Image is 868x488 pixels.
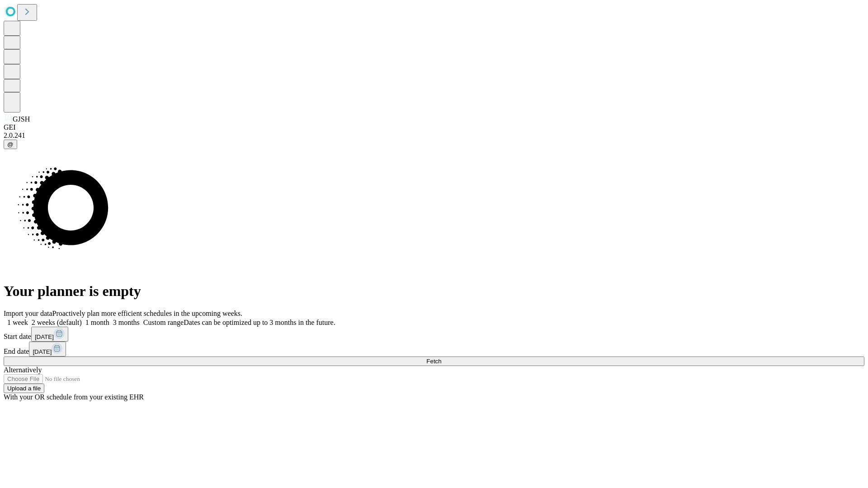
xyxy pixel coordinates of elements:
div: 2.0.241 [4,131,864,140]
span: With your OR schedule from your existing EHR [4,393,144,401]
button: @ [4,140,17,149]
span: [DATE] [35,333,54,340]
button: [DATE] [29,342,66,357]
button: Fetch [4,357,864,366]
span: 1 week [7,319,28,326]
span: 2 weeks (default) [32,319,82,326]
div: End date [4,342,864,357]
span: 3 months [113,319,140,326]
span: Alternatively [4,366,42,374]
span: [DATE] [33,348,52,355]
h1: Your planner is empty [4,283,864,300]
span: Dates can be optimized up to 3 months in the future. [184,319,335,326]
span: Import your data [4,310,52,317]
div: Start date [4,327,864,342]
span: Proactively plan more efficient schedules in the upcoming weeks. [52,310,242,317]
span: 1 month [85,319,109,326]
span: GJSH [13,115,30,123]
span: Custom range [143,319,184,326]
span: @ [7,141,14,148]
div: GEI [4,123,864,131]
button: Upload a file [4,384,44,393]
button: [DATE] [31,327,68,342]
span: Fetch [426,358,441,365]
